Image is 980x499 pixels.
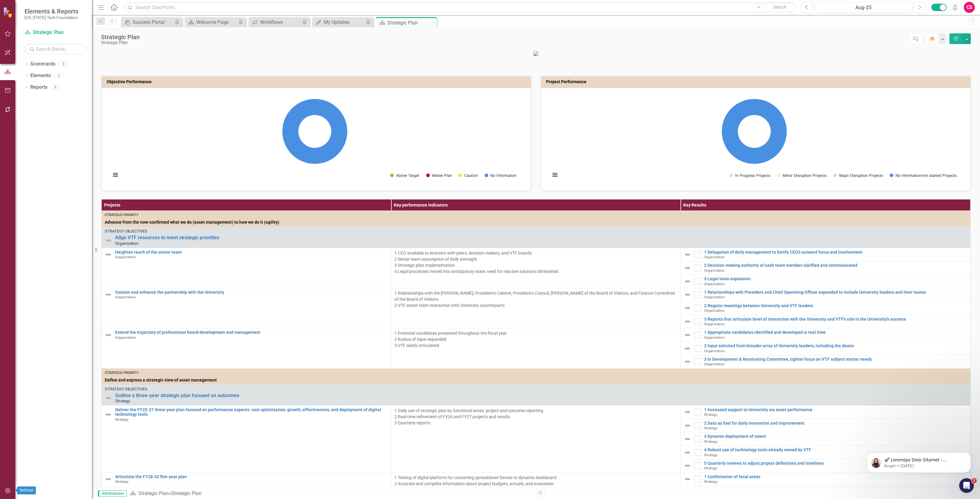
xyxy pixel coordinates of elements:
span: Strategy [704,426,718,430]
button: Show Above Target [390,173,419,177]
a: Align VTF resources to meet strategic priorities [115,235,967,240]
img: Not Defined [684,331,691,339]
td: Double-Click to Edit [391,405,681,472]
img: Not Defined [684,358,691,365]
td: Double-Click to Edit [391,328,681,368]
img: Not Defined [684,304,691,312]
a: Sustain and enhance the partnership with the University [115,290,388,295]
img: Not Defined [105,411,112,418]
small: [US_STATE] Tech Foundation [24,15,78,20]
p: 1 Relationships with the [PERSON_NAME], President's Cabinet, President's Council, [PERSON_NAME] o... [394,290,678,308]
a: My Updates [314,18,364,26]
img: Not Defined [684,278,691,285]
div: 2 [54,73,64,78]
div: 9 [58,61,68,67]
div: Settings [17,486,36,494]
div: » [130,490,531,497]
a: Welcome Page [186,18,237,26]
a: 1 Increased support to University via asset performance [704,408,967,412]
a: Reports [30,84,47,91]
input: Search Below... [24,44,86,54]
div: Strategic Plan [387,19,435,27]
span: Strategy [704,479,718,484]
img: Not Defined [684,291,691,298]
span: Administrator [98,490,127,497]
span: Organization [115,295,136,299]
img: Not Defined [684,318,691,325]
button: Show Minor Disruption Projects [777,173,827,177]
p: 1 Potential candidates presented throughout the fiscal year 2 Radius of input expanded 3 VTF need... [394,330,678,348]
path: No Information, 20. [282,99,347,164]
span: Advance from the now-confirmed what we do (asset management) to how we do it (agility) [105,219,967,225]
iframe: Intercom live chat [959,478,974,493]
img: Not Defined [105,394,112,402]
td: Double-Click to Edit Right Click for Context Menu [681,472,971,486]
span: Organization [704,335,725,340]
span: Organization [704,349,725,353]
button: View chart menu, Chart [550,170,559,179]
input: Search ClearPoint... [124,2,797,13]
div: Chart. Highcharts interactive chart. [547,93,964,184]
td: Double-Click to Edit Right Click for Context Menu [681,446,971,459]
p: 1 CEO available to intersect with peers, decision-makers, and VTF boards 2 Senior team assumption... [394,250,678,274]
td: Double-Click to Edit Right Click for Context Menu [681,419,971,432]
button: Show No Information [484,173,516,177]
td: Double-Click to Edit [391,288,681,328]
div: Strategic Plan [171,490,202,496]
a: 2 Regular meetings between University and VTF leaders [704,303,967,308]
div: Strategy Objectives [105,387,967,391]
img: Not Defined [105,291,112,298]
a: Strategic Plan [138,490,169,496]
span: Organization [704,255,725,259]
div: Strategy Objectives [105,229,967,233]
span: Organization [704,308,725,313]
td: Double-Click to Edit Right Click for Context Menu [102,248,391,288]
td: Double-Click to Edit Right Click for Context Menu [681,459,971,473]
div: Strategic Priority [105,371,967,375]
img: Not Defined [105,331,112,339]
span: Organization [704,282,725,286]
h3: Objective Performance [107,80,528,84]
button: Search [764,3,795,12]
td: Double-Click to Edit Right Click for Context Menu [681,275,971,288]
td: Double-Click to Edit [102,368,971,385]
button: Aug-25 [814,2,912,13]
td: Double-Click to Edit Right Click for Context Menu [102,405,391,472]
span: Strategy [115,417,129,422]
span: Strategy [704,453,718,457]
td: Double-Click to Edit Right Click for Context Menu [681,328,971,342]
span: Elements & Reports [24,8,78,15]
a: Success Portal [123,18,173,26]
img: Not Defined [684,264,691,272]
div: Strategic Priority [105,213,967,218]
p: 1 Daily use of strategic plan by functional areas: project and outcome reporting 2 Real-time refi... [394,408,678,426]
td: Double-Click to Edit Right Click for Context Menu [102,288,391,328]
a: 4 Robust use of technology tools already owned by VTF [704,448,967,452]
td: Double-Click to Edit Right Click for Context Menu [681,261,971,275]
a: 2 Data as fuel for daily innovation and improvement [704,421,967,426]
span: Search [773,5,786,9]
svg: Interactive chart [547,93,961,184]
td: Double-Click to Edit Right Click for Context Menu [681,405,971,419]
a: 1 Appropriate candidates identified and developed in real time [704,330,967,335]
div: Aug-25 [816,4,910,11]
a: 5 Quarterly reviews to adjust project definitions and timelines [704,461,967,466]
div: Success Portal [133,18,173,26]
img: Not Defined [684,462,691,469]
a: 3 Reports that articulate level of interaction with the University and VTF's role in the Universi... [704,317,967,322]
span: Strategy [704,466,718,470]
div: Welcome Page [196,18,237,26]
img: Not Defined [684,475,691,483]
span: Organization [704,362,725,366]
div: Chart. Highcharts interactive chart. [108,93,525,184]
a: 3 Dynamic deployment of talent [704,434,967,439]
img: Not Defined [105,237,112,244]
a: 1 Confirmation of focal areas [704,475,967,479]
div: CS [964,2,975,13]
div: Strategic Plan [101,34,140,40]
a: Elements [30,72,51,79]
span: Strategy [115,398,130,403]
